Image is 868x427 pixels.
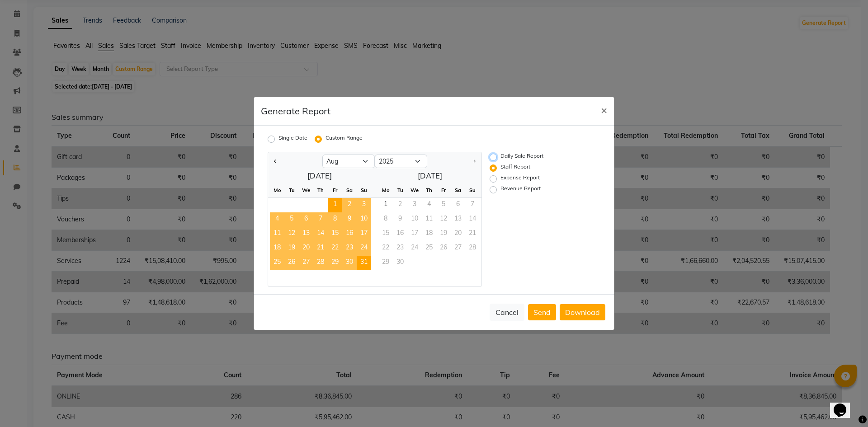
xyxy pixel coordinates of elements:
[830,391,859,418] iframe: chat widget
[393,183,407,197] div: Tu
[328,212,342,227] span: 8
[342,256,357,270] span: 30
[313,256,328,270] span: 28
[500,184,541,195] label: Revenue Report
[299,241,313,256] div: Wednesday, August 20, 2025
[313,241,328,256] div: Thursday, August 21, 2025
[422,183,436,197] div: Th
[342,256,357,270] div: Saturday, August 30, 2025
[299,256,313,270] div: Wednesday, August 27, 2025
[500,163,530,174] label: Staff Report
[378,183,393,197] div: Mo
[270,256,284,270] div: Monday, August 25, 2025
[342,241,357,256] div: Saturday, August 23, 2025
[357,212,371,227] div: Sunday, August 10, 2025
[270,183,284,197] div: Mo
[451,183,465,197] div: Sa
[357,241,371,256] div: Sunday, August 24, 2025
[342,212,357,227] span: 9
[375,155,427,168] select: Select year
[560,304,605,320] button: Download
[436,183,451,197] div: Fr
[322,155,375,168] select: Select month
[328,198,342,212] span: 1
[313,256,328,270] div: Thursday, August 28, 2025
[272,154,279,169] button: Previous month
[313,183,328,197] div: Th
[284,212,299,227] div: Tuesday, August 5, 2025
[299,212,313,227] span: 6
[357,227,371,241] span: 17
[342,241,357,256] span: 23
[342,227,357,241] div: Saturday, August 16, 2025
[357,256,371,270] span: 31
[284,256,299,270] div: Tuesday, August 26, 2025
[328,198,342,212] div: Friday, August 1, 2025
[328,256,342,270] span: 29
[313,241,328,256] span: 21
[500,174,540,184] label: Expense Report
[342,227,357,241] span: 16
[357,256,371,270] div: Sunday, August 31, 2025
[313,212,328,227] span: 7
[342,183,357,197] div: Sa
[342,212,357,227] div: Saturday, August 9, 2025
[357,212,371,227] span: 10
[299,241,313,256] span: 20
[594,97,614,122] button: Close
[284,212,299,227] span: 5
[500,152,543,163] label: Daily Sale Report
[270,241,284,256] span: 18
[299,212,313,227] div: Wednesday, August 6, 2025
[313,227,328,241] span: 14
[299,227,313,241] span: 13
[270,227,284,241] span: 11
[313,227,328,241] div: Thursday, August 14, 2025
[357,183,371,197] div: Su
[328,227,342,241] div: Friday, August 15, 2025
[270,227,284,241] div: Monday, August 11, 2025
[284,227,299,241] div: Tuesday, August 12, 2025
[270,241,284,256] div: Monday, August 18, 2025
[465,183,480,197] div: Su
[270,212,284,227] div: Monday, August 4, 2025
[270,256,284,270] span: 25
[284,183,299,197] div: Tu
[357,198,371,212] div: Sunday, August 3, 2025
[342,198,357,212] span: 2
[278,134,307,145] label: Single Date
[378,198,393,212] span: 1
[284,241,299,256] span: 19
[313,212,328,227] div: Thursday, August 7, 2025
[407,183,422,197] div: We
[261,104,330,118] h5: Generate Report
[284,241,299,256] div: Tuesday, August 19, 2025
[328,256,342,270] div: Friday, August 29, 2025
[299,256,313,270] span: 27
[328,227,342,241] span: 15
[328,241,342,256] div: Friday, August 22, 2025
[328,241,342,256] span: 22
[378,198,393,212] div: Monday, September 1, 2025
[528,304,556,320] button: Send
[284,256,299,270] span: 26
[328,212,342,227] div: Friday, August 8, 2025
[270,212,284,227] span: 4
[299,227,313,241] div: Wednesday, August 13, 2025
[325,134,363,145] label: Custom Range
[342,198,357,212] div: Saturday, August 2, 2025
[284,227,299,241] span: 12
[357,227,371,241] div: Sunday, August 17, 2025
[328,183,342,197] div: Fr
[299,183,313,197] div: We
[357,241,371,256] span: 24
[490,304,524,321] button: Cancel
[601,103,607,117] span: ×
[357,198,371,212] span: 3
